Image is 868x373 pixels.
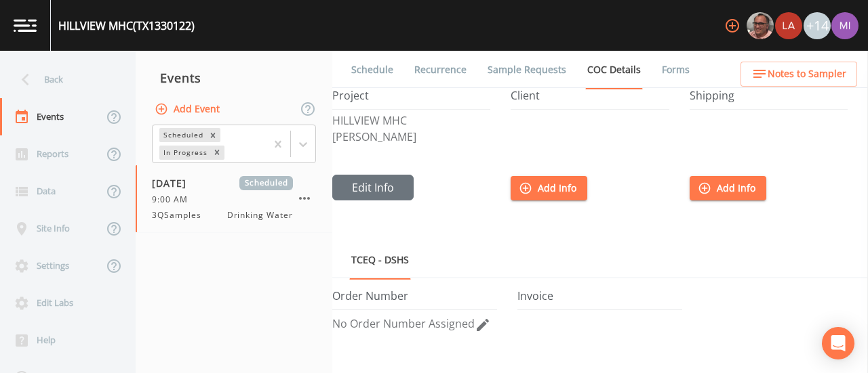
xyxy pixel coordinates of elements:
p: HILLVIEW MHC [332,115,490,126]
h5: Invoice [517,290,682,310]
a: [DATE]Scheduled9:00 AM3QSamplesDrinking Water [136,165,332,233]
button: Add Event [152,97,225,122]
span: 9:00 AM [152,194,196,206]
a: Schedule [349,51,395,89]
span: Scheduled [239,176,293,190]
div: Lauren Saenz [774,12,803,39]
p: [PERSON_NAME] [332,131,490,142]
span: Notes to Sampler [768,66,846,83]
button: Notes to Sampler [741,62,857,87]
img: a1ea4ff7c53760f38bef77ef7c6649bf [831,12,859,39]
span: 3QSamples [152,209,210,221]
a: Forms [660,51,692,89]
div: Open Intercom Messenger [822,327,854,359]
h5: Order Number [332,290,497,310]
button: Add Info [690,176,766,201]
a: Recurrence [412,51,469,89]
a: Sample Requests [486,51,568,89]
a: TCEQ - DSHS [349,241,411,280]
div: +14 [804,12,831,39]
div: Scheduled [159,128,205,142]
div: In Progress [159,146,210,160]
div: Mike Franklin [746,12,774,39]
a: COC Details [585,51,643,89]
div: Events [136,61,332,95]
button: Add Info [511,176,587,201]
button: Edit Info [332,175,414,200]
img: cf6e799eed601856facf0d2563d1856d [775,12,802,39]
h5: Project [332,89,490,110]
span: [DATE] [152,176,196,190]
div: HILLVIEW MHC (TX1330122) [58,18,195,34]
img: logo [14,19,37,32]
div: Remove Scheduled [205,128,220,142]
span: No Order Number Assigned [332,316,475,331]
span: Drinking Water [227,209,293,221]
img: e2d790fa78825a4bb76dcb6ab311d44c [747,12,774,39]
h5: Client [511,89,669,110]
div: Remove In Progress [210,146,224,160]
h5: Shipping [690,89,848,110]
